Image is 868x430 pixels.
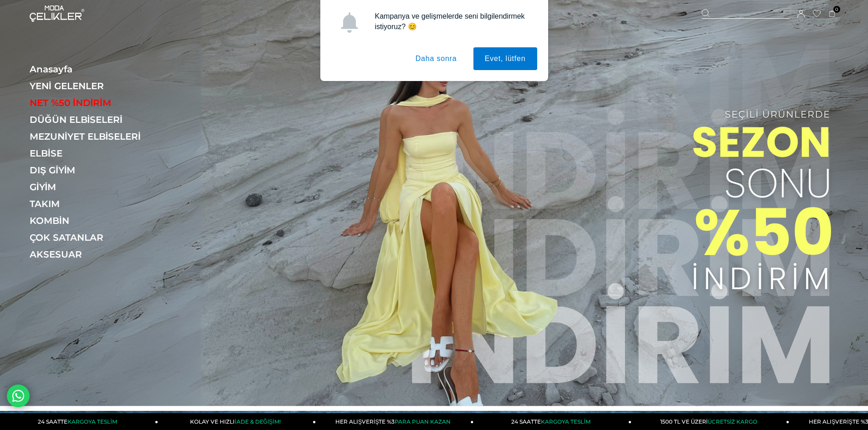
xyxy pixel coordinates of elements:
span: ÜCRETSİZ KARGO [708,418,757,425]
span: KARGOYA TESLİM [541,418,590,425]
span: KARGOYA TESLİM [67,418,117,425]
a: ELBİSE [30,148,155,159]
a: YENİ GELENLER [30,81,155,91]
span: PARA PUAN KAZAN [395,418,451,425]
a: KOMBİN [30,215,155,226]
a: ÇOK SATANLAR [30,232,155,243]
a: NET %50 İNDİRİM [30,97,155,108]
a: DÜĞÜN ELBİSELERİ [30,114,155,125]
img: notification icon [339,12,360,33]
a: MEZUNİYET ELBİSELERİ [30,131,155,142]
a: KOLAY VE HIZLIİADE & DEĞİŞİM! [158,413,316,430]
a: GİYİM [30,182,155,192]
span: İADE & DEĞİŞİM! [235,418,280,425]
button: Daha sonra [404,47,468,70]
a: 1500 TL VE ÜZERİÜCRETSİZ KARGO [632,413,789,430]
a: AKSESUAR [30,249,155,260]
a: TAKIM [30,198,155,209]
a: DIŞ GİYİM [30,165,155,176]
div: Kampanya ve gelişmelerde seni bilgilendirmek istiyoruz? 😊 [368,11,537,32]
a: 24 SAATTEKARGOYA TESLİM [0,413,158,430]
a: HER ALIŞVERİŞTE %3PARA PUAN KAZAN [316,413,473,430]
button: Evet, lütfen [473,47,537,70]
a: 24 SAATTEKARGOYA TESLİM [474,413,632,430]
